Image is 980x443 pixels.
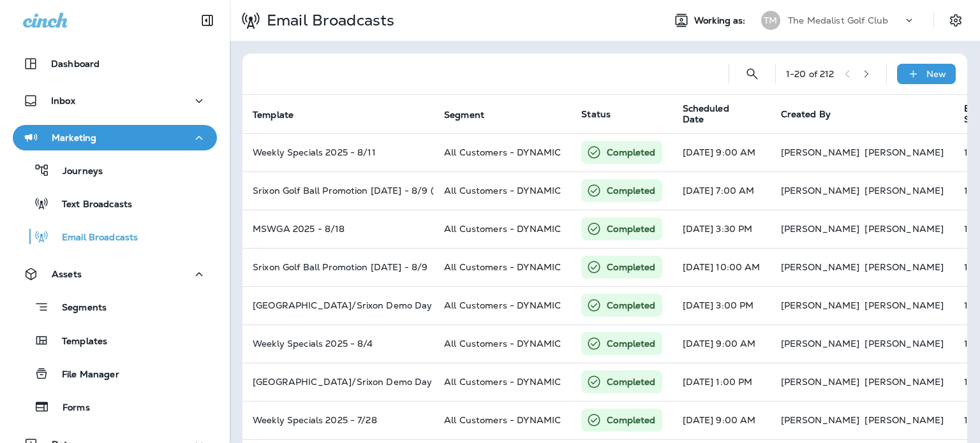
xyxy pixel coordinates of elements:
[865,338,944,349] p: [PERSON_NAME]
[13,157,217,184] button: Journeys
[672,210,771,248] td: [DATE] 3:30 PM
[683,103,766,125] span: Scheduled Date
[781,108,831,120] span: Created By
[50,166,103,178] p: Journeys
[13,190,217,217] button: Text Broadcasts
[253,110,293,120] span: Template
[607,222,655,235] p: Completed
[672,248,771,286] td: [DATE] 10:00 AM
[13,125,217,150] button: Marketing
[607,146,655,159] p: Completed
[444,261,561,273] span: All Customers - DYNAMIC
[444,376,561,388] span: All Customers - DYNAMIC
[51,59,100,69] p: Dashboard
[253,377,424,387] p: Cleveland/Srixon Demo Day 2025 - 8/8
[865,377,944,387] p: [PERSON_NAME]
[672,133,771,171] td: [DATE] 9:00 AM
[739,61,765,87] button: Search Email Broadcasts
[761,11,780,30] div: TM
[607,299,655,312] p: Completed
[13,293,217,321] button: Segments
[944,9,967,32] button: Settings
[444,147,561,158] span: All Customers - DYNAMIC
[189,8,225,33] button: Collapse Sidebar
[581,108,611,120] span: Status
[865,185,944,196] p: [PERSON_NAME]
[781,338,860,349] p: [PERSON_NAME]
[683,103,749,125] span: Scheduled Date
[788,15,888,25] p: The Medalist Golf Club
[49,336,107,348] p: Templates
[781,377,860,387] p: [PERSON_NAME]
[444,110,484,120] span: Segment
[444,300,561,311] span: All Customers - DYNAMIC
[781,185,860,196] p: [PERSON_NAME]
[13,327,217,354] button: Templates
[781,415,860,425] p: [PERSON_NAME]
[672,401,771,439] td: [DATE] 9:00 AM
[781,147,860,157] p: [PERSON_NAME]
[51,96,75,106] p: Inbox
[607,337,655,350] p: Completed
[444,185,561,196] span: All Customers - DYNAMIC
[52,133,96,143] p: Marketing
[13,261,217,287] button: Assets
[253,338,424,349] p: Weekly Specials 2025 - 8/4
[13,88,217,113] button: Inbox
[694,15,748,26] span: Working as:
[781,262,860,272] p: [PERSON_NAME]
[865,224,944,234] p: [PERSON_NAME]
[253,300,424,310] p: Cleveland/Srixon Demo Day 2025 - 8/8 (2)
[865,415,944,425] p: [PERSON_NAME]
[607,261,655,273] p: Completed
[444,223,561,235] span: All Customers - DYNAMIC
[253,185,424,196] p: Srixon Golf Ball Promotion 2025 August - 8/9 (2)
[672,286,771,324] td: [DATE] 3:00 PM
[865,262,944,272] p: [PERSON_NAME]
[253,147,424,157] p: Weekly Specials 2025 - 8/11
[262,11,394,30] p: Email Broadcasts
[672,324,771,363] td: [DATE] 9:00 AM
[607,414,655,426] p: Completed
[865,300,944,310] p: [PERSON_NAME]
[672,363,771,401] td: [DATE] 1:00 PM
[49,369,119,381] p: File Manager
[49,199,132,211] p: Text Broadcasts
[444,414,561,426] span: All Customers - DYNAMIC
[607,375,655,388] p: Completed
[13,393,217,420] button: Forms
[52,269,82,279] p: Assets
[444,338,561,349] span: All Customers - DYNAMIC
[253,109,310,120] span: Template
[49,302,107,315] p: Segments
[607,184,655,197] p: Completed
[672,171,771,210] td: [DATE] 7:00 AM
[786,69,835,79] div: 1 - 20 of 212
[253,224,424,234] p: MSWGA 2025 - 8/18
[253,415,424,425] p: Weekly Specials 2025 - 7/28
[926,69,946,79] p: New
[13,51,217,76] button: Dashboard
[781,300,860,310] p: [PERSON_NAME]
[865,147,944,157] p: [PERSON_NAME]
[49,232,138,244] p: Email Broadcasts
[444,109,501,120] span: Segment
[253,262,424,272] p: Srixon Golf Ball Promotion 2025 August - 8/9
[781,224,860,234] p: [PERSON_NAME]
[13,360,217,387] button: File Manager
[50,402,90,414] p: Forms
[13,223,217,250] button: Email Broadcasts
